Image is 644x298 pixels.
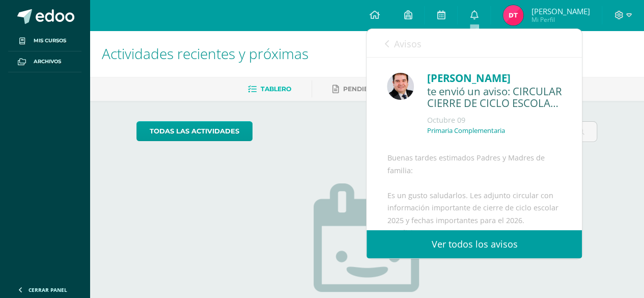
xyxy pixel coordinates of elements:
[427,70,562,86] div: [PERSON_NAME]
[427,86,562,110] div: te envió un aviso: CIRCULAR CIERRE DE CICLO ESCOLAR 2025
[427,115,562,125] div: Octubre 09
[34,58,61,66] span: Archivos
[8,31,81,51] a: Mis cursos
[394,38,421,50] span: Avisos
[332,81,430,97] a: Pendientes de entrega
[387,73,414,100] img: 57933e79c0f622885edf5cfea874362b.png
[102,44,309,63] span: Actividades recientes y próximas
[531,6,590,16] span: [PERSON_NAME]
[248,81,291,97] a: Tablero
[367,230,582,258] a: Ver todos los avisos
[427,126,505,135] p: Primaria Complementaria
[343,85,430,93] span: Pendientes de entrega
[29,286,67,293] span: Cerrar panel
[34,37,66,45] span: Mis cursos
[8,51,81,72] a: Archivos
[503,5,523,25] img: 71abf2bd482ea5c0124037d671430b91.png
[261,85,291,93] span: Tablero
[531,15,590,24] span: Mi Perfil
[136,121,253,141] a: todas las Actividades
